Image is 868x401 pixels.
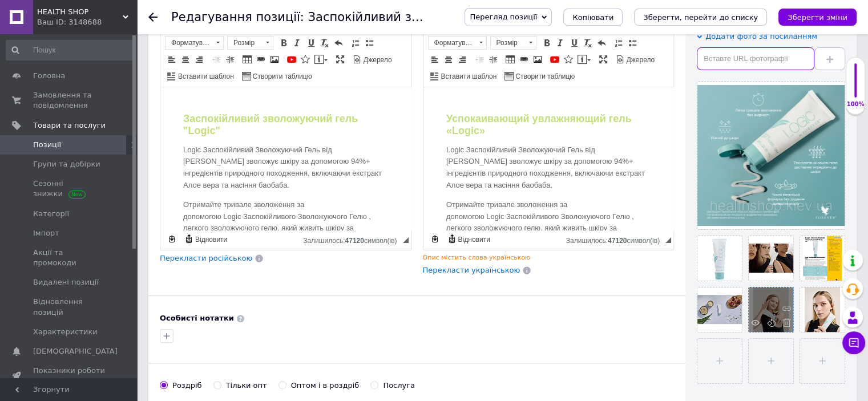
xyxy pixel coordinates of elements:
span: Розмір [491,37,525,49]
span: Акції та промокоди [33,248,106,268]
a: Вставити повідомлення [576,53,592,66]
span: Відновити [193,235,227,245]
span: [DEMOGRAPHIC_DATA] [33,346,118,357]
span: Форматування [429,37,475,49]
span: 47120 [608,237,627,245]
iframe: Редактор, 51767708-DCF3-4F6A-BD5C-9EF1545C5BFC [423,87,674,230]
a: Підкреслений (Ctrl+U) [568,37,580,49]
input: Пошук [6,40,135,60]
span: Групи та добірки [33,159,100,169]
a: Вставити/видалити нумерований список [349,37,362,49]
a: Таблиця [504,53,516,66]
span: Вставити шаблон [176,72,234,82]
span: Копіювати [572,13,613,22]
iframe: Редактор, 499F536B-DD8A-4114-8583-9EAAE0BA6BAB [160,87,411,230]
div: 100% Якість заповнення [846,57,865,115]
a: Зображення [531,53,544,66]
div: Тільки опт [226,380,267,391]
a: Вставити іконку [562,53,575,66]
div: Ваш ID: 3148688 [37,17,137,27]
span: Джерело [625,55,655,65]
a: Максимізувати [334,53,346,66]
a: Повернути (Ctrl+Z) [595,37,608,49]
i: Зберегти, перейти до списку [643,13,758,22]
a: Вставити/видалити нумерований список [612,37,625,49]
a: Зробити резервну копію зараз [165,233,178,245]
button: Чат з покупцем [842,331,865,354]
a: Форматування [428,36,487,50]
div: Послуга [383,380,415,391]
span: 47120 [345,237,364,245]
a: Додати відео з YouTube [548,53,561,66]
a: Курсив (Ctrl+I) [291,37,304,49]
span: Видалені позиції [33,277,99,287]
a: По центру [442,53,455,66]
a: Додати відео з YouTube [285,53,298,66]
a: Жирний (Ctrl+B) [540,37,553,49]
span: Джерело [362,55,392,65]
h1: Редагування позиції: Заспокійливий зволожуючий гель "Logic" [171,10,570,24]
span: Додати фото за посиланням [705,32,817,40]
p: Отримайте тривале зволоження за допомогою Logic Заспокійливого Зволожуючого Гелю , легкого зволож... [23,112,228,206]
a: Вставити шаблон [165,70,236,82]
div: Повернутися назад [148,13,158,22]
span: Перегляд позиції [470,13,537,21]
span: Відновити [457,235,490,245]
span: Характеристики [33,327,98,337]
a: По центру [179,53,192,66]
button: Зберегти, перейти до списку [634,9,767,26]
span: Показники роботи компанії [33,366,106,386]
a: Вставити іконку [299,53,312,66]
a: Створити таблицю [240,70,314,82]
span: Форматування [165,37,212,49]
a: Вставити/видалити маркований список [626,37,639,49]
a: Зменшити відступ [210,53,223,66]
span: Головна [33,71,65,81]
a: Зменшити відступ [473,53,486,66]
span: Створити таблицю [514,72,575,82]
button: Копіювати [563,9,623,26]
span: Імпорт [33,228,59,238]
a: Джерело [614,53,657,66]
a: Таблиця [241,53,253,66]
a: Створити таблицю [503,70,576,82]
a: Вставити шаблон [429,70,499,82]
a: Розмір [490,36,536,50]
a: По лівому краю [429,53,441,66]
span: Потягніть для зміни розмірів [665,237,671,243]
a: По правому краю [193,53,205,66]
span: Відновлення позицій [33,297,106,317]
div: 100% [846,100,865,108]
div: Оптом і в роздріб [291,380,360,391]
div: Роздріб [172,380,202,391]
span: Перекласти українською [423,266,520,274]
a: Зображення [268,53,281,66]
a: Курсив (Ctrl+I) [554,37,567,49]
a: Жирний (Ctrl+B) [277,37,290,49]
a: Максимізувати [597,53,609,66]
a: Відновити [446,233,492,245]
a: Повернути (Ctrl+Z) [332,37,345,49]
a: Вставити/Редагувати посилання (Ctrl+L) [255,53,267,66]
span: Позиції [33,140,61,150]
a: Вставити повідомлення [313,53,329,66]
span: Товари та послуги [33,120,106,131]
i: Зберегти зміни [788,13,847,22]
a: Відновити [183,233,229,245]
a: Розмір [227,36,273,50]
a: Форматування [165,36,224,50]
span: Потягніть для зміни розмірів [403,237,409,243]
div: Кiлькiсть символiв [303,234,402,245]
span: Перекласти російською [160,254,252,262]
button: Зберегти зміни [778,9,857,26]
span: Розмір [228,37,262,49]
a: Зробити резервну копію зараз [429,233,441,245]
span: HEALTH SHOP [37,7,123,17]
div: Опис містить слова українською [423,253,675,262]
span: Сезонні знижки [33,179,106,199]
a: По лівому краю [165,53,178,66]
a: Підкреслений (Ctrl+U) [305,37,317,49]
